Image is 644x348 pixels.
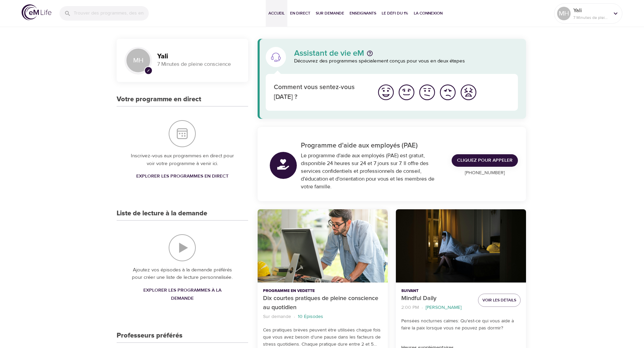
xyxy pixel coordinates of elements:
img: ok [418,83,436,102]
h3: Yali [157,53,240,60]
p: Programme en vedette [263,288,382,294]
div: MH [125,47,152,74]
p: Sur demande [263,313,291,320]
button: Je me sens bien [396,82,417,103]
button: Je me sens mal [458,82,479,103]
p: Yali [573,6,609,15]
p: 7 Minutes de pleine conscience [157,60,240,68]
a: Explorer les programmes à la demande [130,284,235,305]
p: Pensées nocturnes calmes: Qu'est-ce qui vous aide à faire la paix lorsque vous ne pouvez pas dormir? [401,318,521,332]
span: Enseignants [350,10,376,17]
p: [PHONE_NUMBER] [452,169,518,177]
img: good [397,83,416,102]
span: La Connexion [414,10,443,17]
span: Le défi du 1% [382,10,408,17]
a: Cliquez pour appeler [452,154,518,167]
button: Je me sens bien [417,82,437,103]
button: Je me sens bien [376,82,396,103]
p: Découvrez des programmes spécialement conçus pour vous en deux étapes [294,57,518,65]
span: Sur demande [316,10,344,17]
h3: Liste de lecture à la demande [117,210,207,217]
span: Explorer les programmes à la demande [133,286,232,303]
div: Le programme d'aide aux employés (PAE) est gratuit, disponible 24 heures sur 24 et 7 jours sur 7.... [301,152,444,190]
img: bad [438,83,457,102]
p: 10 Épisodes [298,313,323,320]
nav: breadcrumb [263,312,382,321]
span: Accueil [268,10,285,17]
span: Voir les détails [482,297,516,304]
li: · [422,303,423,312]
img: worst [459,83,478,102]
img: Votre programme en direct [169,120,196,147]
p: Assistant de vie eM [294,49,364,57]
p: Programme d'aide aux employés (PAE) [301,140,444,151]
p: Dix courtes pratiques de pleine conscience au quotidien [263,294,382,312]
li: · [294,312,295,321]
p: Ajoutez vos épisodes à la demande préférés pour créer une liste de lecture personnalisée. [130,266,235,282]
img: Assistant de vie eM [270,52,281,62]
img: great [377,83,395,102]
button: Mindful Daily [396,209,526,283]
p: [PERSON_NAME] [426,304,461,311]
p: 2:00 PM [401,304,419,311]
button: Voir les détails [478,294,521,307]
span: En direct [290,10,310,17]
input: Trouver des programmes, des enseignants, etc... [74,6,149,21]
div: MH [557,7,571,20]
h3: Votre programme en direct [117,96,201,103]
p: Comment vous sentez-vous [DATE] ? [274,83,367,102]
span: Explorer les programmes en direct [136,172,229,181]
button: Dix courtes pratiques de pleine conscience au quotidien [258,209,388,283]
img: Liste de lecture à la demande [169,234,196,261]
span: Cliquez pour appeler [457,156,512,165]
a: Explorer les programmes en direct [134,170,231,183]
img: logo [22,4,51,20]
p: Inscrivez-vous aux programmes en direct pour voir votre programme à venir ici. [130,152,235,167]
nav: breadcrumb [401,303,473,312]
h3: Professeurs préférés [117,332,183,340]
p: Suivant [401,288,473,294]
p: Mindful Daily [401,294,473,303]
p: 7 Minutes de pleine conscience [573,15,609,21]
p: Ces pratiques brèves peuvent être utilisées chaque fois que vous avez besoin d'une pause dans les... [263,327,382,348]
button: Je me sens mal [437,82,458,103]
